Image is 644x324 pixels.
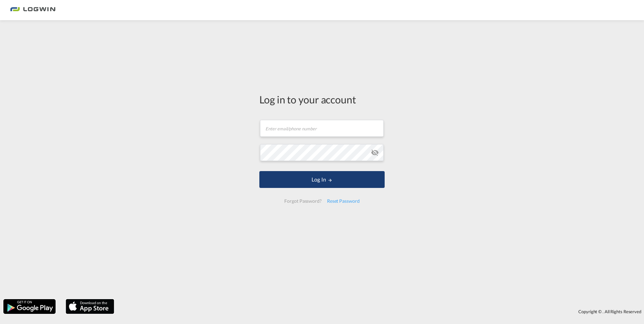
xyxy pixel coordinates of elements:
img: bc73a0e0d8c111efacd525e4c8ad7d32.png [10,3,56,18]
img: apple.png [65,298,115,315]
div: Reset Password [324,195,362,207]
div: Copyright © . All Rights Reserved [118,306,644,317]
div: Forgot Password? [282,195,324,207]
img: google.png [3,298,56,315]
div: Log in to your account [259,92,385,106]
md-icon: icon-eye-off [371,149,379,157]
button: LOGIN [259,171,385,188]
input: Enter email/phone number [260,120,384,137]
